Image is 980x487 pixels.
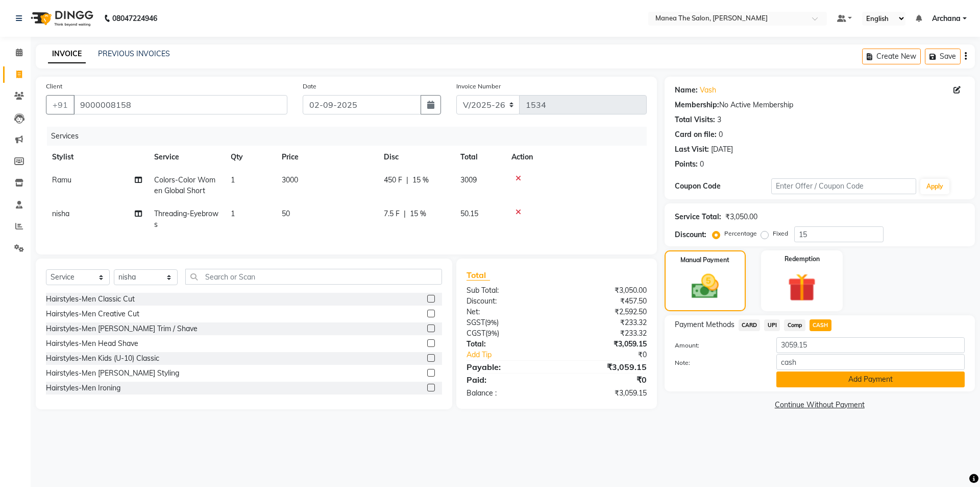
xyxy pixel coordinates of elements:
[384,175,402,185] span: 450 F
[776,372,965,387] button: Add Payment
[185,269,442,285] input: Search or Scan
[719,129,723,140] div: 0
[459,296,556,307] div: Discount:
[862,49,921,64] button: Create New
[556,285,654,296] div: ₹3,050.00
[556,339,654,350] div: ₹3,059.15
[52,175,71,184] span: Ramu
[675,129,717,140] div: Card on file:
[98,49,170,58] a: PREVIOUS INVOICES
[556,328,654,339] div: ₹233.32
[932,13,961,24] span: Archana
[459,307,556,317] div: Net:
[303,82,316,91] label: Date
[410,208,426,219] span: 15 %
[773,229,788,238] label: Fixed
[46,338,138,349] div: Hairstyles-Men Head Shave
[771,178,916,194] input: Enter Offer / Coupon Code
[683,271,727,302] img: _cash.svg
[46,353,159,364] div: Hairstyles-Men Kids (U-10) Classic
[225,146,276,169] th: Qty
[112,4,157,33] b: 08047224946
[675,229,706,240] div: Discount:
[675,212,721,222] div: Service Total:
[46,383,120,393] div: Hairstyles-Men Ironing
[667,358,769,367] label: Note:
[675,159,698,170] div: Points:
[776,337,965,353] input: Amount
[776,354,965,370] input: Add Note
[459,317,556,328] div: ( )
[459,374,556,386] div: Paid:
[675,319,734,330] span: Payment Methods
[46,146,148,169] th: Stylist
[725,212,757,222] div: ₹3,050.00
[48,45,86,63] a: INVOICE
[154,209,218,229] span: Threading-Eyebrows
[26,4,96,33] img: logo
[487,318,497,327] span: 9%
[784,319,805,331] span: Comp
[487,329,497,337] span: 9%
[556,374,654,386] div: ₹0
[785,254,820,264] label: Redemption
[675,100,719,110] div: Membership:
[276,146,378,169] th: Price
[46,368,179,379] div: Hairstyles-Men [PERSON_NAME] Styling
[675,100,965,110] div: No Active Membership
[675,85,698,96] div: Name:
[700,159,704,170] div: 0
[810,319,831,331] span: CASH
[154,175,215,195] span: Colors-Color Women Global Short
[779,270,825,305] img: _gift.svg
[739,319,761,331] span: CARD
[282,209,290,218] span: 50
[46,323,198,334] div: Hairstyles-Men [PERSON_NAME] Trim / Shave
[764,319,780,331] span: UPI
[404,208,406,219] span: |
[459,285,556,296] div: Sub Total:
[505,146,647,169] th: Action
[459,361,556,373] div: Payable:
[667,400,973,410] a: Continue Without Payment
[573,350,654,360] div: ₹0
[460,209,478,218] span: 50.15
[467,318,485,327] span: SGST
[556,388,654,399] div: ₹3,059.15
[73,95,287,114] input: Search by Name/Mobile/Email/Code
[556,296,654,307] div: ₹457.50
[556,361,654,373] div: ₹3,059.15
[46,95,75,114] button: +91
[384,208,400,219] span: 7.5 F
[680,256,729,265] label: Manual Payment
[47,127,654,146] div: Services
[52,209,69,218] span: nisha
[467,270,490,281] span: Total
[667,341,769,350] label: Amount:
[675,114,715,125] div: Total Visits:
[459,328,556,339] div: ( )
[556,307,654,317] div: ₹2,592.50
[459,350,573,360] a: Add Tip
[711,144,733,155] div: [DATE]
[231,209,235,218] span: 1
[454,146,505,169] th: Total
[282,175,298,184] span: 3000
[700,85,716,96] a: Vash
[717,114,721,125] div: 3
[456,82,501,91] label: Invoice Number
[460,175,477,184] span: 3009
[925,49,961,64] button: Save
[459,388,556,399] div: Balance :
[724,229,757,238] label: Percentage
[406,175,408,185] span: |
[459,339,556,350] div: Total:
[46,82,62,91] label: Client
[675,144,709,155] div: Last Visit:
[920,179,949,194] button: Apply
[46,294,135,305] div: Hairstyles-Men Classic Cut
[148,146,225,169] th: Service
[556,317,654,328] div: ₹233.32
[46,309,139,319] div: Hairstyles-Men Creative Cut
[675,181,771,192] div: Coupon Code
